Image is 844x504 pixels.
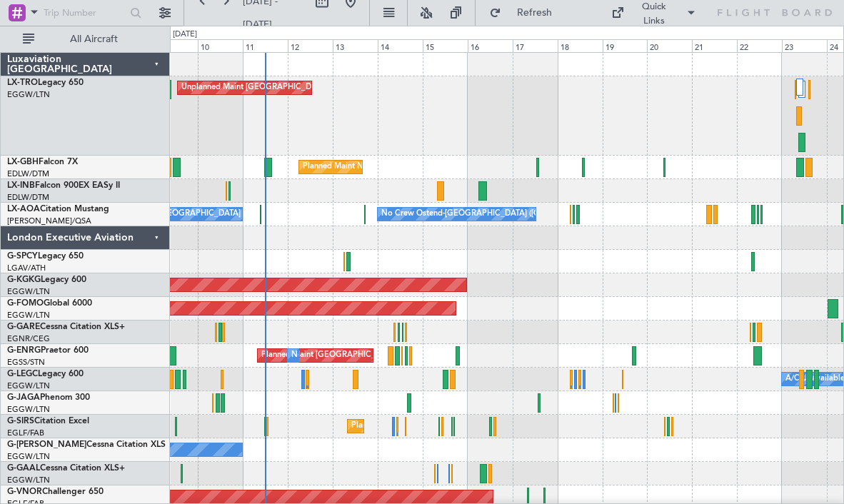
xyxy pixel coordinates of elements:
a: EGGW/LTN [7,451,50,462]
a: EGSS/STN [7,357,45,368]
div: 16 [468,39,513,52]
a: [PERSON_NAME]/QSA [7,216,91,226]
input: Trip Number [44,2,126,24]
a: EGGW/LTN [7,286,50,297]
div: 12 [288,39,333,52]
span: G-FOMO [7,299,44,308]
div: 23 [782,39,827,52]
span: LX-INB [7,181,35,190]
a: EDLW/DTM [7,192,49,203]
div: No Crew [291,345,324,366]
span: All Aircraft [37,34,151,44]
div: 17 [513,39,558,52]
div: 22 [737,39,782,52]
a: G-LEGCLegacy 600 [7,370,84,378]
a: G-[PERSON_NAME]Cessna Citation XLS [7,440,166,449]
span: G-GAAL [7,464,40,473]
span: G-SPCY [7,252,38,261]
a: EGGW/LTN [7,475,50,485]
a: G-GARECessna Citation XLS+ [7,323,125,331]
span: G-SIRS [7,417,34,425]
div: Planned Maint [GEOGRAPHIC_DATA] ([GEOGRAPHIC_DATA]) [261,345,486,366]
span: G-ENRG [7,346,41,355]
a: G-KGKGLegacy 600 [7,276,86,284]
a: G-GAALCessna Citation XLS+ [7,464,125,473]
span: G-VNOR [7,488,42,496]
div: 20 [647,39,692,52]
a: EGLF/FAB [7,428,44,438]
span: LX-AOA [7,205,40,213]
a: EGGW/LTN [7,89,50,100]
a: LX-GBHFalcon 7X [7,158,78,166]
a: EGGW/LTN [7,404,50,415]
a: EGNR/CEG [7,333,50,344]
a: LX-TROLegacy 650 [7,79,84,87]
a: EDLW/DTM [7,168,49,179]
button: All Aircraft [16,28,155,51]
a: G-FOMOGlobal 6000 [7,299,92,308]
a: G-SPCYLegacy 650 [7,252,84,261]
div: 13 [333,39,378,52]
div: 9 [154,39,199,52]
span: LX-GBH [7,158,39,166]
div: 21 [692,39,737,52]
div: No Crew Ostend-[GEOGRAPHIC_DATA] ([GEOGRAPHIC_DATA]) [95,203,329,225]
span: G-JAGA [7,393,40,402]
a: G-JAGAPhenom 300 [7,393,90,402]
div: No Crew Ostend-[GEOGRAPHIC_DATA] ([GEOGRAPHIC_DATA]) [381,203,616,225]
span: G-[PERSON_NAME] [7,440,86,449]
div: 10 [198,39,243,52]
div: [DATE] [173,29,197,41]
button: Quick Links [604,1,703,24]
div: 19 [603,39,648,52]
span: Refresh [504,8,564,18]
div: 11 [243,39,288,52]
div: Unplanned Maint [GEOGRAPHIC_DATA] ([GEOGRAPHIC_DATA]) [181,77,416,99]
a: G-ENRGPraetor 600 [7,346,89,355]
a: G-VNORChallenger 650 [7,488,104,496]
span: LX-TRO [7,79,38,87]
span: G-LEGC [7,370,38,378]
a: LX-AOACitation Mustang [7,205,109,213]
span: G-KGKG [7,276,41,284]
a: EGGW/LTN [7,380,50,391]
div: Planned Maint Nice ([GEOGRAPHIC_DATA]) [303,156,462,178]
span: G-GARE [7,323,40,331]
a: LX-INBFalcon 900EX EASy II [7,181,120,190]
button: Refresh [483,1,568,24]
a: LGAV/ATH [7,263,46,273]
div: 18 [558,39,603,52]
div: 14 [378,39,423,52]
a: EGGW/LTN [7,310,50,321]
div: 15 [423,39,468,52]
div: Planned Maint [GEOGRAPHIC_DATA] ([GEOGRAPHIC_DATA]) [351,415,576,437]
a: G-SIRSCitation Excel [7,417,89,425]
